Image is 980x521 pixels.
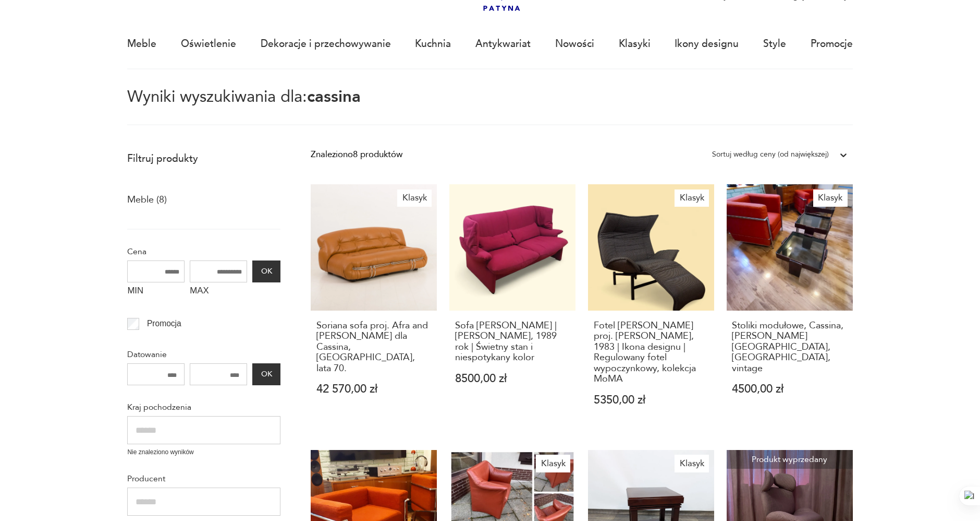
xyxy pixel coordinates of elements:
p: Nie znaleziono wyników [127,447,280,457]
button: OK [252,363,280,385]
a: KlasykStoliki modułowe, Cassina, G. Frattini, Włochy, vintageStoliki modułowe, Cassina, [PERSON_N... [727,184,853,430]
h3: Stoliki modułowe, Cassina, [PERSON_NAME][GEOGRAPHIC_DATA], [GEOGRAPHIC_DATA], vintage [732,321,847,374]
p: Datowanie [127,348,280,361]
a: Sofa Cassina Portovenere | Vico Magistretti, 1989 rok | Świetny stan i niespotykany kolorSofa [PE... [449,184,575,430]
a: Ikony designu [675,20,739,68]
div: Znaleziono 8 produktów [311,148,402,161]
p: Cena [127,245,280,258]
p: Filtruj produkty [127,152,280,165]
button: OK [252,260,280,282]
div: Sortuj według ceny (od największej) [712,148,829,161]
p: 8500,00 zł [455,373,570,384]
h3: Fotel [PERSON_NAME] proj. [PERSON_NAME], 1983 | Ikona designu | Regulowany fotel wypoczynkowy, ko... [594,321,708,384]
p: 42 570,00 zł [316,384,431,395]
a: Meble (8) [127,191,167,209]
label: MAX [190,282,247,302]
span: cassina [307,86,361,108]
a: Promocje [811,20,853,68]
label: MIN [127,282,185,302]
a: Dekoracje i przechowywanie [261,20,391,68]
a: Oświetlenie [181,20,236,68]
p: Kraj pochodzenia [127,400,280,414]
p: Promocja [147,317,181,330]
p: Producent [127,472,280,486]
a: KlasykFotel Cassina Veranda proj. Vico Magistretti, 1983 | Ikona designu | Regulowany fotel wypoc... [588,184,714,430]
a: Meble [127,20,156,68]
a: KlasykSoriana sofa proj. Afra and Tobia Scarpa dla Cassina, Włochy, lata 70.Soriana sofa proj. Af... [311,184,437,430]
a: Nowości [555,20,594,68]
p: 4500,00 zł [732,384,847,395]
a: Klasyki [619,20,651,68]
p: Wyniki wyszukiwania dla: [127,89,852,125]
a: Style [763,20,786,68]
a: Antykwariat [475,20,531,68]
p: 5350,00 zł [594,395,708,406]
a: Kuchnia [415,20,451,68]
h3: Sofa [PERSON_NAME] | [PERSON_NAME], 1989 rok | Świetny stan i niespotykany kolor [455,321,570,363]
h3: Soriana sofa proj. Afra and [PERSON_NAME] dla Cassina, [GEOGRAPHIC_DATA], lata 70. [316,321,431,374]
